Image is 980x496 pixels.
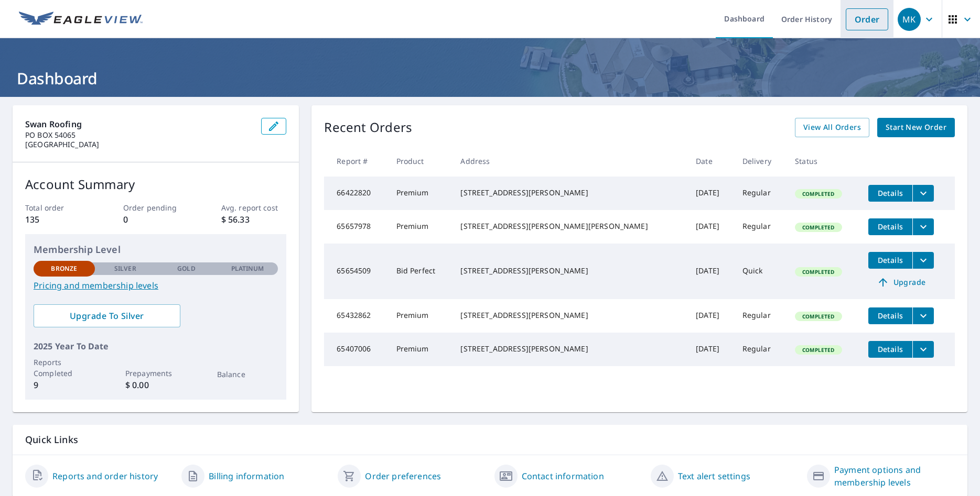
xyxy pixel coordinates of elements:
p: [GEOGRAPHIC_DATA] [25,140,253,149]
p: Silver [114,264,136,273]
th: Product [388,146,453,177]
span: Details [875,344,906,354]
span: Details [875,188,906,198]
td: 66422820 [324,177,387,210]
span: Completed [796,268,841,275]
a: Billing information [209,470,284,482]
a: Reports and order history [52,470,158,482]
p: $ 0.00 [125,379,187,391]
td: Premium [388,177,453,210]
span: View All Orders [803,121,861,134]
p: Bronze [51,264,77,273]
p: PO BOX 54065 [25,130,253,140]
th: Delivery [734,146,787,177]
p: Total order [25,202,91,213]
button: detailsBtn-65407006 [868,341,912,358]
span: Details [875,311,906,321]
td: 65432862 [324,299,387,333]
p: Account Summary [25,175,286,194]
th: Report # [324,146,387,177]
p: Order pending [123,202,189,213]
p: Reports Completed [34,357,95,379]
div: [STREET_ADDRESS][PERSON_NAME] [460,344,679,354]
p: Recent Orders [324,118,412,137]
p: Avg. report cost [221,202,287,213]
button: filesDropdownBtn-65657978 [912,218,934,235]
a: Order preferences [365,470,441,482]
h1: Dashboard [13,68,967,89]
td: [DATE] [687,299,734,333]
button: detailsBtn-65432862 [868,307,912,324]
div: [STREET_ADDRESS][PERSON_NAME][PERSON_NAME] [460,221,679,232]
p: 135 [25,213,91,226]
p: Balance [217,369,278,380]
td: Premium [388,333,453,366]
p: Gold [177,264,195,273]
td: Premium [388,210,453,244]
td: Regular [734,210,787,244]
a: View All Orders [795,118,869,137]
p: 0 [123,213,189,226]
td: Regular [734,333,787,366]
span: Completed [796,224,841,231]
td: 65654509 [324,244,387,299]
span: Completed [796,190,841,197]
td: Regular [734,299,787,333]
img: EV Logo [19,12,143,27]
td: Quick [734,244,787,299]
a: Order [846,8,888,30]
div: [STREET_ADDRESS][PERSON_NAME] [460,266,679,276]
div: MK [898,8,921,31]
td: 65657978 [324,210,387,244]
p: 9 [34,379,95,391]
div: [STREET_ADDRESS][PERSON_NAME] [460,310,679,321]
td: Bid Perfect [388,244,453,299]
div: [STREET_ADDRESS][PERSON_NAME] [460,188,679,198]
button: filesDropdownBtn-65432862 [912,307,934,324]
a: Upgrade To Silver [34,304,180,327]
button: detailsBtn-65657978 [868,218,912,235]
span: Upgrade [875,276,928,289]
a: Contact information [522,470,604,482]
p: $ 56.33 [221,213,287,226]
td: [DATE] [687,244,734,299]
a: Start New Order [877,118,955,137]
td: [DATE] [687,210,734,244]
th: Status [787,146,860,177]
span: Upgrade To Silver [42,310,172,322]
p: Prepayments [125,368,187,379]
span: Start New Order [886,121,946,134]
td: [DATE] [687,177,734,210]
span: Details [875,222,906,232]
span: Completed [796,346,841,354]
button: filesDropdownBtn-65654509 [912,252,934,269]
td: Regular [734,177,787,210]
p: Swan Roofing [25,118,253,130]
p: 2025 Year To Date [34,340,278,352]
a: Pricing and membership levels [34,279,278,292]
a: Text alert settings [678,470,750,482]
button: filesDropdownBtn-66422820 [912,185,934,202]
span: Details [875,255,906,265]
th: Date [687,146,734,177]
a: Payment options and membership levels [834,464,955,489]
p: Platinum [231,264,264,273]
td: [DATE] [687,333,734,366]
th: Address [452,146,687,177]
button: filesDropdownBtn-65407006 [912,341,934,358]
button: detailsBtn-66422820 [868,185,912,202]
p: Membership Level [34,243,278,257]
button: detailsBtn-65654509 [868,252,912,269]
td: Premium [388,299,453,333]
a: Upgrade [868,274,934,291]
span: Completed [796,313,841,320]
td: 65407006 [324,333,387,366]
p: Quick Links [25,433,955,446]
